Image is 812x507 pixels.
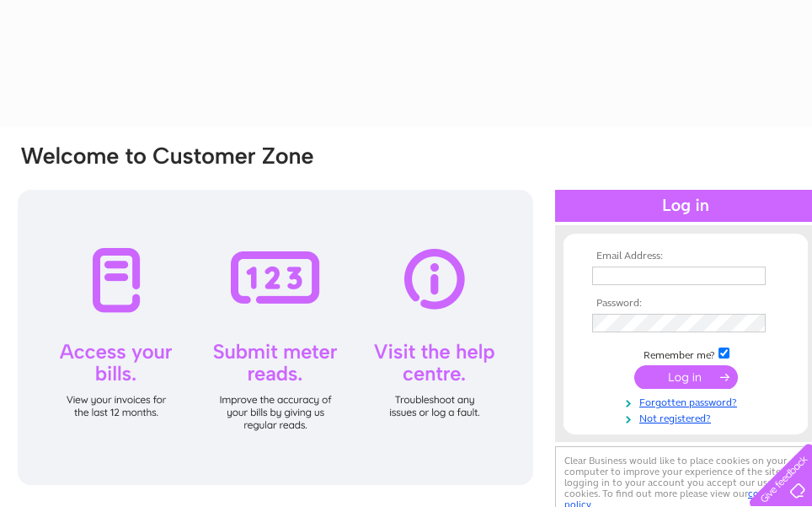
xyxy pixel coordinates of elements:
[592,393,783,409] a: Forgotten password?
[588,298,783,310] th: Password:
[588,345,783,362] td: Remember me?
[588,251,783,262] th: Email Address:
[634,365,738,389] input: Submit
[592,409,783,425] a: Not registered?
